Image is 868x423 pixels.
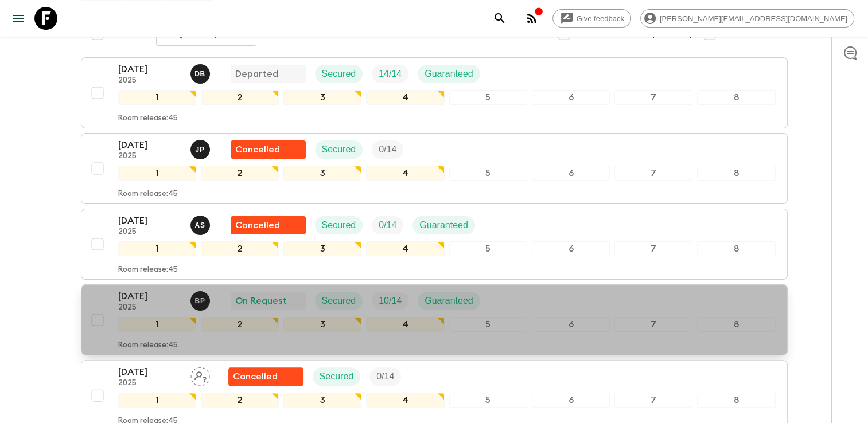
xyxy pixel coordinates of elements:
div: 3 [283,393,361,408]
div: 5 [449,90,527,105]
p: Guaranteed [425,67,473,81]
p: Cancelled [235,143,280,156]
p: Departed [235,67,278,81]
span: Josefina Paez [190,143,212,152]
p: 0 / 14 [376,370,394,383]
button: [DATE]2025Beatriz PestanaOn RequestSecuredTrip FillGuaranteed12345678Room release:45 [81,284,788,355]
p: 2025 [118,228,181,237]
div: Trip Fill [372,140,403,159]
p: 0 / 14 [379,143,396,156]
div: Flash Pack cancellation [228,367,303,386]
div: 4 [366,393,444,408]
p: [DATE] [118,138,181,152]
div: 6 [532,317,610,332]
div: 6 [532,166,610,181]
div: Secured [315,65,363,83]
div: Secured [315,292,363,310]
div: 3 [283,166,361,181]
div: Trip Fill [372,292,408,310]
div: 7 [614,241,692,256]
p: J P [196,145,205,154]
div: 7 [614,317,692,332]
p: Guaranteed [425,294,473,308]
div: 3 [283,317,361,332]
div: 8 [697,90,775,105]
div: 8 [697,166,775,181]
div: 8 [697,317,775,332]
p: Cancelled [233,370,278,383]
div: 2 [201,166,279,181]
button: BP [190,291,212,311]
p: Room release: 45 [118,341,178,350]
div: 1 [118,166,196,181]
button: [DATE]2025Diana BedoyaDepartedSecuredTrip FillGuaranteed12345678Room release:45 [81,57,788,128]
div: 4 [366,241,444,256]
div: Flash Pack cancellation [231,140,306,159]
div: 3 [283,90,361,105]
p: Secured [322,218,356,232]
div: 2 [201,90,279,105]
div: 4 [366,166,444,181]
div: 5 [449,317,527,332]
div: 6 [532,393,610,408]
p: Cancelled [235,218,280,232]
div: 5 [449,166,527,181]
div: 7 [614,393,692,408]
p: [DATE] [118,62,181,76]
div: 1 [118,393,196,408]
div: 3 [283,241,361,256]
div: Trip Fill [372,65,408,83]
p: Secured [320,370,354,383]
div: 2 [201,317,279,332]
p: 2025 [118,76,181,85]
div: Flash Pack cancellation [231,216,306,234]
button: [DATE]2025Josefina PaezFlash Pack cancellationSecuredTrip Fill12345678Room release:45 [81,133,788,204]
p: [DATE] [118,214,181,228]
span: Beatriz Pestana [190,295,212,304]
div: 8 [697,393,775,408]
p: 2025 [118,379,181,388]
div: 4 [366,90,444,105]
div: 5 [449,241,527,256]
span: [PERSON_NAME][EMAIL_ADDRESS][DOMAIN_NAME] [653,14,854,23]
div: 7 [614,90,692,105]
p: Guaranteed [419,218,468,232]
div: 1 [118,241,196,256]
div: Trip Fill [372,216,403,234]
div: 1 [118,317,196,332]
button: search adventures [488,7,511,30]
div: 1 [118,90,196,105]
div: 5 [449,393,527,408]
p: On Request [235,294,287,308]
span: Give feedback [570,14,630,23]
div: 2 [201,241,279,256]
span: Anne Sgrazzutti [190,219,212,228]
div: Secured [313,367,361,386]
p: A S [195,221,205,230]
p: Secured [322,67,356,81]
p: 2025 [118,303,181,312]
div: Secured [315,140,363,159]
p: Room release: 45 [118,265,178,275]
div: Secured [315,216,363,234]
p: Secured [322,294,356,308]
p: [DATE] [118,289,181,303]
p: 2025 [118,152,181,161]
p: 10 / 14 [379,294,402,308]
p: 14 / 14 [379,67,402,81]
p: [DATE] [118,365,181,379]
span: Diana Bedoya [190,68,212,77]
button: JP [190,140,212,159]
a: Give feedback [552,9,631,28]
div: 2 [201,393,279,408]
div: 6 [532,90,610,105]
div: 7 [614,166,692,181]
p: B P [195,296,205,305]
button: menu [7,7,30,30]
button: AS [190,216,212,235]
p: Secured [322,143,356,156]
div: Trip Fill [369,367,401,386]
div: 6 [532,241,610,256]
p: Room release: 45 [118,190,178,199]
button: [DATE]2025Anne SgrazzuttiFlash Pack cancellationSecuredTrip FillGuaranteed12345678Room release:45 [81,209,788,280]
